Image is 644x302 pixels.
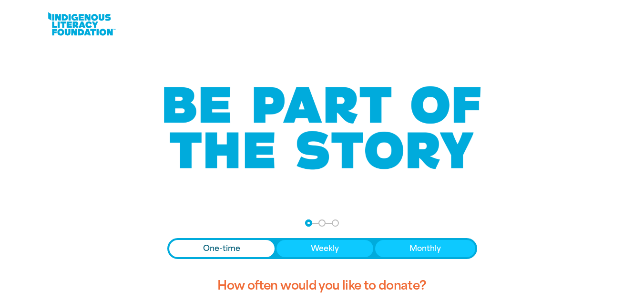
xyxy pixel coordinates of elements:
[167,271,477,301] h2: How often would you like to donate?
[169,240,275,257] button: One-time
[318,219,326,227] button: Navigate to step 2 of 3 to enter your details
[305,219,312,227] button: Navigate to step 1 of 3 to enter your donation amount
[332,219,339,227] button: Navigate to step 3 of 3 to enter your payment details
[276,240,373,257] button: Weekly
[155,67,489,189] img: Be part of the story
[409,243,441,254] span: Monthly
[203,243,240,254] span: One-time
[375,240,475,257] button: Monthly
[311,243,339,254] span: Weekly
[167,238,477,259] div: Donation frequency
